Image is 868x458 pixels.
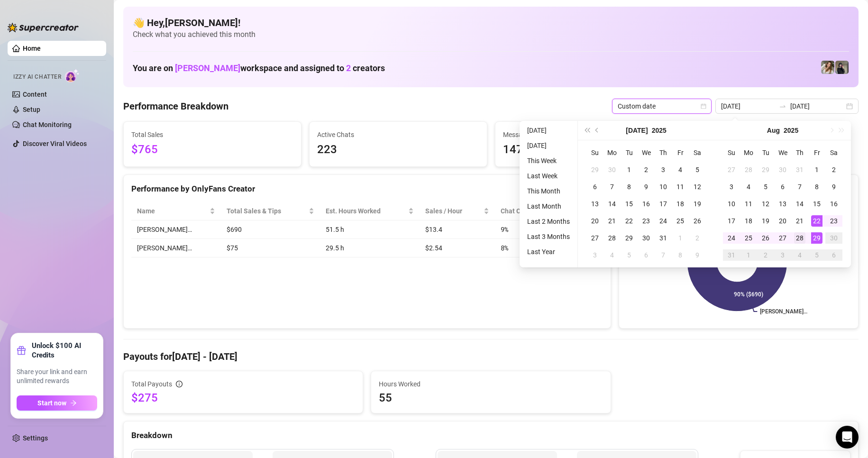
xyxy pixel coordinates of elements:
[133,16,849,29] h4: 👋 Hey, [PERSON_NAME] !
[623,215,635,227] div: 22
[379,390,603,405] span: 55
[227,206,307,216] span: Total Sales & Tips
[835,61,849,74] img: Anna
[794,215,805,227] div: 21
[740,178,757,195] td: 2025-08-04
[675,215,686,227] div: 25
[131,239,221,257] td: [PERSON_NAME]…
[808,247,825,264] td: 2025-09-05
[723,144,740,161] th: Su
[326,206,406,216] div: Est. Hours Worked
[723,195,740,212] td: 2025-08-10
[589,249,601,261] div: 3
[23,121,72,128] a: Chat Monitoring
[672,195,689,212] td: 2025-07-18
[317,129,479,140] span: Active Chats
[689,212,706,229] td: 2025-07-26
[133,29,849,40] span: Check what you achieved this month
[672,229,689,247] td: 2025-08-01
[640,215,652,227] div: 23
[726,198,737,210] div: 10
[603,178,621,195] td: 2025-07-07
[131,183,603,195] div: Performance by OnlyFans Creator
[586,212,603,229] td: 2025-07-20
[811,232,822,244] div: 29
[757,212,774,229] td: 2025-08-19
[794,249,805,261] div: 4
[791,212,808,229] td: 2025-08-21
[655,144,672,161] th: Th
[17,395,97,411] button: Start nowarrow-right
[740,229,757,247] td: 2025-08-25
[811,249,822,261] div: 5
[655,247,672,264] td: 2025-08-07
[655,161,672,178] td: 2025-07-03
[603,195,621,212] td: 2025-07-14
[17,367,97,386] span: Share your link and earn unlimited rewards
[794,198,805,210] div: 14
[13,73,61,82] span: Izzy AI Chatter
[582,121,592,140] button: Last year (Control + left)
[658,249,669,261] div: 7
[825,247,842,264] td: 2025-09-06
[523,231,574,242] li: Last 3 Months
[743,249,754,261] div: 1
[743,215,754,227] div: 18
[777,215,788,227] div: 20
[638,247,655,264] td: 2025-08-06
[740,161,757,178] td: 2025-07-28
[777,249,788,261] div: 3
[743,232,754,244] div: 25
[621,212,638,229] td: 2025-07-22
[808,212,825,229] td: 2025-08-22
[760,232,771,244] div: 26
[791,161,808,178] td: 2025-07-31
[794,232,805,244] div: 28
[425,206,482,216] span: Sales / Hour
[825,161,842,178] td: 2025-08-02
[420,239,495,257] td: $2.54
[777,181,788,192] div: 6
[760,308,807,315] text: [PERSON_NAME]…
[779,102,786,110] span: swap-right
[131,429,850,442] div: Breakdown
[672,178,689,195] td: 2025-07-11
[589,232,601,244] div: 27
[760,249,771,261] div: 2
[808,144,825,161] th: Fr
[777,198,788,210] div: 13
[675,198,686,210] div: 18
[379,379,603,389] span: Hours Worked
[726,215,737,227] div: 17
[123,100,228,113] h4: Performance Breakdown
[692,249,703,261] div: 9
[655,212,672,229] td: 2025-07-24
[131,141,293,159] span: $765
[689,195,706,212] td: 2025-07-19
[586,229,603,247] td: 2025-07-27
[658,232,669,244] div: 31
[626,121,648,140] button: Choose a month
[774,195,791,212] td: 2025-08-13
[740,195,757,212] td: 2025-08-11
[774,247,791,264] td: 2025-09-03
[692,215,703,227] div: 26
[760,215,771,227] div: 19
[828,215,840,227] div: 23
[495,202,603,220] th: Chat Conversion
[828,181,840,192] div: 9
[828,164,840,175] div: 2
[603,229,621,247] td: 2025-07-28
[37,399,66,407] span: Start now
[70,400,77,406] span: arrow-right
[586,161,603,178] td: 2025-06-29
[828,249,840,261] div: 6
[726,232,737,244] div: 24
[23,434,48,442] a: Settings
[503,129,665,140] span: Messages Sent
[743,181,754,192] div: 4
[692,181,703,192] div: 12
[606,198,618,210] div: 14
[774,144,791,161] th: We
[836,426,859,449] div: Open Intercom Messenger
